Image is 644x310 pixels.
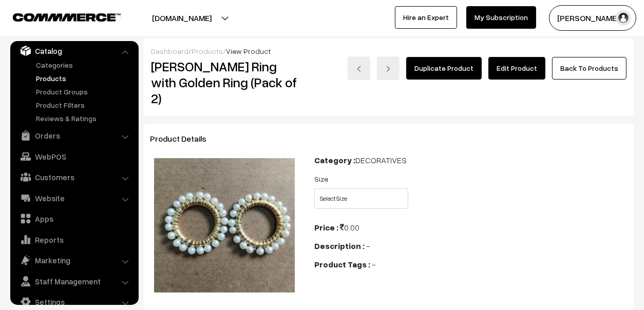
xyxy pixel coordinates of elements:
a: Categories [33,60,135,70]
span: Product Details [150,133,219,144]
a: Hire an Expert [395,6,457,29]
div: 0.00 [314,221,628,234]
img: 17550693024634WhatsApp-Image-2025-08-13-at-123708-PM.jpeg [154,158,295,293]
img: COMMMERCE [13,13,121,21]
div: DECORATIVES [314,154,628,166]
a: Catalog [13,42,135,60]
a: Back To Products [552,57,627,80]
a: Products [33,73,135,84]
a: Customers [13,168,135,186]
div: / / [151,46,627,56]
a: Apps [13,209,135,228]
a: Product Groups [33,86,135,97]
img: user [616,10,631,26]
b: Category : [314,155,355,165]
b: Description : [314,241,365,251]
a: Products [192,47,223,55]
a: COMMMERCE [13,10,103,23]
img: right-arrow.png [385,66,391,72]
img: left-arrow.png [356,66,362,72]
a: WebPOS [13,147,135,166]
a: My Subscription [466,6,536,29]
a: Duplicate Product [406,57,482,80]
a: Reports [13,230,135,249]
span: - [372,259,375,269]
a: Website [13,189,135,207]
a: Reviews & Ratings [33,113,135,124]
a: Orders [13,126,135,145]
a: Staff Management [13,272,135,290]
button: [PERSON_NAME]… [549,5,636,31]
a: Dashboard [151,47,188,55]
span: - [366,241,370,251]
a: Marketing [13,251,135,269]
a: Edit Product [488,57,545,80]
a: Product Filters [33,100,135,110]
b: Product Tags : [314,259,370,269]
span: View Product [226,47,271,55]
h2: [PERSON_NAME] Ring with Golden Ring (Pack of 2) [151,59,299,107]
button: [DOMAIN_NAME] [116,5,248,31]
b: Price : [314,222,338,232]
label: Size [314,173,328,184]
